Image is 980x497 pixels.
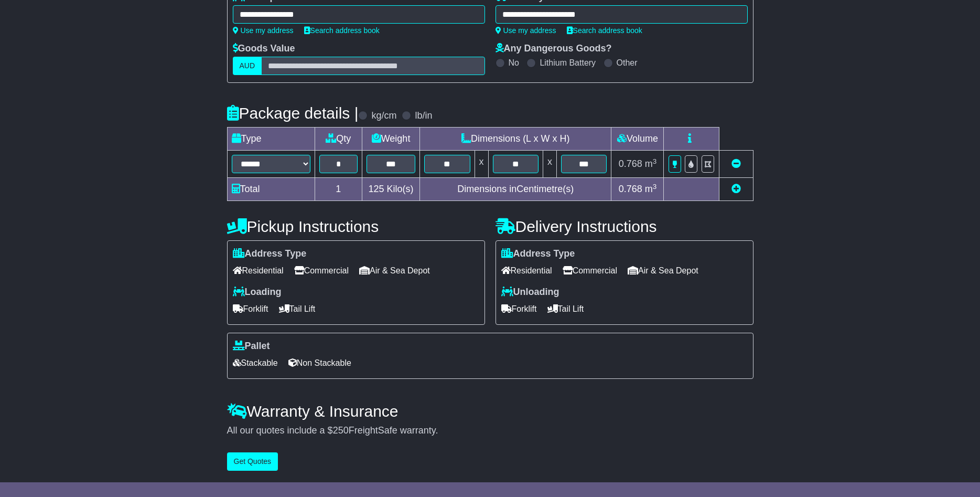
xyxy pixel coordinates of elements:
span: Non Stackable [288,355,351,371]
label: kg/cm [371,110,396,122]
h4: Warranty & Insurance [227,403,753,420]
label: Address Type [233,248,307,260]
span: Tail Lift [279,301,316,317]
span: Commercial [563,262,617,279]
td: Weight [362,128,420,151]
a: Use my address [233,26,294,35]
sup: 3 [653,183,657,191]
span: Air & Sea Depot [628,262,698,279]
td: Kilo(s) [362,178,420,201]
label: AUD [233,57,262,75]
label: Other [617,58,638,68]
label: No [509,58,519,68]
label: Any Dangerous Goods? [496,43,612,55]
span: 125 [369,184,384,194]
span: Air & Sea Depot [359,262,430,279]
h4: Pickup Instructions [227,218,485,235]
td: Type [227,128,315,151]
a: Search address book [304,26,380,35]
span: 250 [333,425,349,436]
span: 0.768 [619,184,642,194]
span: Forklift [501,301,537,317]
label: lb/in [415,110,432,122]
button: Get Quotes [227,452,278,471]
a: Use my address [496,26,556,35]
span: Tail Lift [547,301,584,317]
label: Loading [233,287,282,298]
td: Dimensions (L x W x H) [420,128,611,151]
td: Qty [315,128,362,151]
span: m [645,184,657,194]
td: Volume [611,128,664,151]
span: Residential [501,262,552,279]
h4: Package details | [227,104,359,122]
td: x [475,151,488,178]
a: Remove this item [731,158,741,169]
span: 0.768 [619,158,642,169]
span: Commercial [294,262,349,279]
td: Dimensions in Centimetre(s) [420,178,611,201]
div: All our quotes include a $ FreightSafe warranty. [227,425,753,437]
span: Forklift [233,301,268,317]
span: m [645,158,657,169]
label: Unloading [501,287,559,298]
td: 1 [315,178,362,201]
span: Residential [233,262,284,279]
a: Search address book [567,26,642,35]
td: x [543,151,556,178]
h4: Delivery Instructions [496,218,753,235]
sup: 3 [653,157,657,165]
label: Address Type [501,248,575,260]
td: Total [227,178,315,201]
label: Goods Value [233,43,295,55]
a: Add new item [731,184,741,194]
label: Pallet [233,341,270,352]
span: Stackable [233,355,278,371]
label: Lithium Battery [540,58,596,68]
